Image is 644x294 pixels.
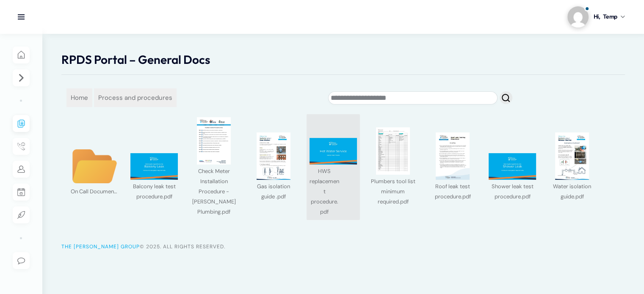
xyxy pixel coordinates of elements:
div: name: HWS replacement procedure.pdf size: 870 KB [307,114,360,220]
img: thumbnail [548,132,596,180]
span: Process and procedures [94,88,177,107]
div: name: Check Meter Installation Procedure - Reed Plumbing.pdf size: 162 KB [187,114,240,220]
img: thumbnail [190,117,238,165]
div: Actions [349,188,357,196]
div: HWS replacement procedure.pdf [310,165,339,217]
div: Balcony leak test procedure.pdf [130,180,178,202]
img: folder.svg [71,148,118,185]
div: name: Plumbers tool list minimum required.pdf size: 141 KB [366,124,420,210]
a: Profile picture of Temp AccessHi,Temp [567,6,625,27]
img: Profile picture of Temp Access [567,6,589,27]
h1: RPDS Portal – General Docs [61,53,625,66]
img: thumbnail [250,132,297,180]
div: name: Gas isolation guide .pdf size: 15 MB [247,129,300,205]
div: © 2025. All Rights Reserved. [61,242,625,252]
span: Hi, [594,12,600,21]
div: Gas isolation guide .pdf [250,180,297,202]
div: name: Roof leak test procedure.pdf size: 3 MB [426,129,479,205]
div: On Call Documents [71,185,118,197]
div: name: Balcony leak test procedure.pdf size: 5 MB [127,129,181,205]
div: Shower leak test procedure.pdf [489,180,536,202]
img: thumbnail [130,153,178,180]
div: name: Shower leak test procedure.pdf size: 1 MB [486,129,539,205]
span: Home [66,88,92,107]
img: search.svg [502,94,510,102]
div: Roof leak test procedure.pdf [429,180,476,202]
div: Plumbers tool list minimum required.pdf [369,175,417,207]
img: thumbnail [369,127,417,175]
img: thumbnail [310,138,357,165]
img: thumbnail [489,153,536,180]
a: The [PERSON_NAME] Group [61,243,140,250]
div: name: Water isolation guide.pdf size: 15 MB [545,129,599,205]
div: Check Meter Installation Procedure - [PERSON_NAME] Plumbing.pdf [190,165,238,217]
img: thumbnail [429,132,476,180]
span: Temp [603,12,617,21]
div: Water isolation guide.pdf [548,180,596,202]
